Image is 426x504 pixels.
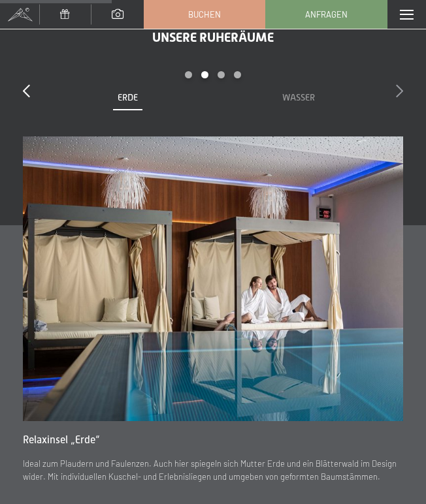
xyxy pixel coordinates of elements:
[188,8,221,20] span: Buchen
[201,71,208,78] div: Carousel Page 2 (Current Slide)
[23,136,403,421] img: Ein Wellness-Urlaub in Südtirol – 7.700 m² Spa, 10 Saunen
[282,92,315,102] span: Wasser
[266,1,387,28] a: Anfragen
[118,92,138,102] span: Erde
[23,434,99,446] span: Relaxinsel „Erde“
[23,457,403,484] p: Ideal zum Plaudern und Faulenzen. Auch hier spiegeln sich Mutter Erde und ein Blätterwald im Desi...
[42,71,384,91] div: Carousel Pagination
[144,1,265,28] a: Buchen
[234,71,241,78] div: Carousel Page 4
[185,71,192,78] div: Carousel Page 1
[152,29,274,45] span: Unsere Ruheräume
[218,71,225,78] div: Carousel Page 3
[305,8,348,20] span: Anfragen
